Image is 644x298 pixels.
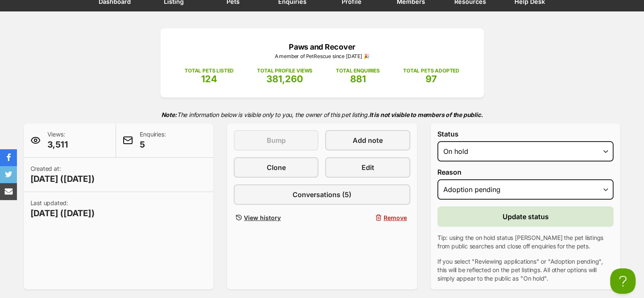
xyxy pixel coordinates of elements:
[173,53,471,60] p: A member of PetRescue since [DATE] 🎉
[437,130,614,138] label: Status
[325,157,410,178] a: Edit
[610,268,636,294] iframe: Help Scout Beacon - Open
[30,164,95,185] p: Created at:
[24,106,621,123] p: The information below is visible only to you, the owner of this pet listing.
[30,207,95,219] span: [DATE] ([DATE])
[369,111,483,118] strong: It is not visible to members of the public.
[234,157,318,178] a: Clone
[234,130,318,150] button: Bump
[384,213,407,222] span: Remove
[47,139,68,150] span: 3,511
[185,67,234,75] p: TOTAL PETS LISTED
[173,41,471,53] p: Paws and Recover
[293,189,351,200] span: Conversations (5)
[437,234,614,251] p: Tip: using the on hold status [PERSON_NAME] the pet listings from public searches and close off e...
[325,130,410,150] a: Add note
[266,73,303,84] span: 381,260
[437,206,614,227] button: Update status
[30,173,95,185] span: [DATE] ([DATE])
[257,67,312,75] p: TOTAL PROFILE VIEWS
[161,111,177,118] strong: Note:
[437,257,614,283] p: If you select "Reviewing applications" or "Adoption pending", this will be reflected on the pet l...
[140,139,166,150] span: 5
[426,73,437,84] span: 97
[353,135,383,145] span: Add note
[325,212,410,224] button: Remove
[244,213,281,222] span: View history
[437,168,614,176] label: Reason
[47,130,68,150] p: Views:
[234,212,318,224] a: View history
[234,184,410,205] a: Conversations (5)
[336,67,379,75] p: TOTAL ENQUIRIES
[350,73,366,84] span: 881
[30,199,95,219] p: Last updated:
[503,212,549,222] span: Update status
[201,73,217,84] span: 124
[362,162,374,173] span: Edit
[140,130,166,150] p: Enquiries:
[267,135,286,145] span: Bump
[403,67,459,75] p: TOTAL PETS ADOPTED
[267,162,286,173] span: Clone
